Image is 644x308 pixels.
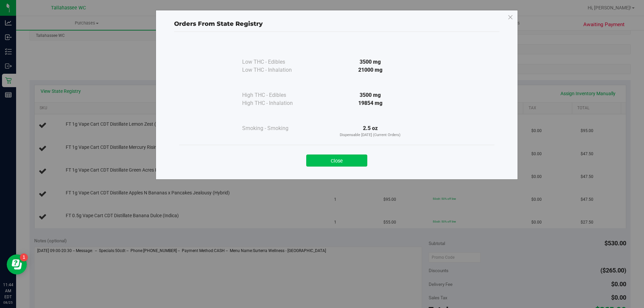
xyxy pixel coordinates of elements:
p: Dispensable [DATE] (Current Orders) [309,132,431,138]
div: Low THC - Edibles [242,58,309,66]
div: 2.5 oz [309,124,431,138]
div: 3500 mg [309,91,431,99]
div: Smoking - Smoking [242,124,309,132]
div: 19854 mg [309,99,431,107]
iframe: Resource center [7,254,27,274]
div: High THC - Edibles [242,91,309,99]
span: Orders From State Registry [174,20,263,27]
div: High THC - Inhalation [242,99,309,107]
button: Close [306,155,367,167]
div: Low THC - Inhalation [242,66,309,74]
div: 3500 mg [309,58,431,66]
div: 21000 mg [309,66,431,74]
iframe: Resource center unread badge [20,253,28,261]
